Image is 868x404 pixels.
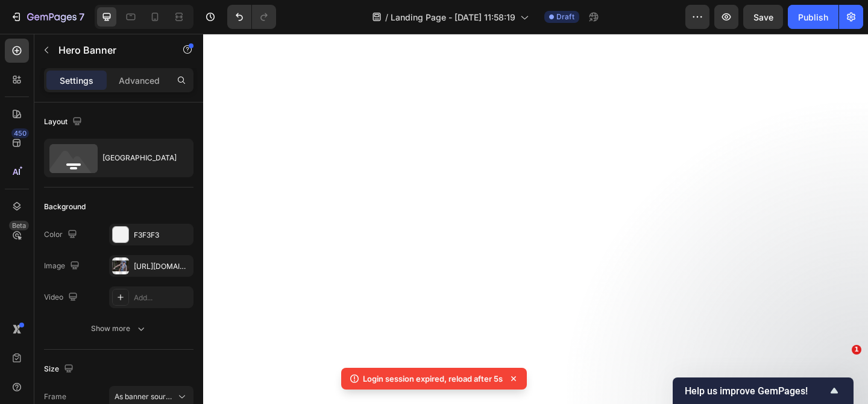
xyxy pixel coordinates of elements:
[134,292,190,303] div: Add...
[44,361,76,377] div: Size
[102,144,176,172] div: [GEOGRAPHIC_DATA]
[827,363,856,392] iframe: Intercom live chat
[134,261,190,272] div: [URL][DOMAIN_NAME]
[44,201,86,212] div: Background
[91,323,147,335] div: Show more
[685,383,841,398] button: Show survey - Help us improve GemPages!
[852,345,861,355] span: 1
[44,289,80,306] div: Video
[227,5,276,29] div: Undo/Redo
[44,391,66,402] label: Frame
[5,5,90,29] button: 7
[44,318,193,339] button: Show more
[685,385,827,397] span: Help us improve GemPages!
[44,114,84,130] div: Layout
[79,10,84,24] p: 7
[9,221,29,230] div: Beta
[58,43,161,57] p: Hero Banner
[11,128,29,138] div: 450
[788,5,838,29] button: Publish
[385,11,388,24] span: /
[119,74,160,87] p: Advanced
[556,11,574,22] span: Draft
[115,391,174,402] span: As banner source
[44,227,80,243] div: Color
[798,11,828,24] div: Publish
[743,5,783,29] button: Save
[134,230,190,241] div: F3F3F3
[753,12,773,22] span: Save
[391,11,515,24] span: Landing Page - [DATE] 11:58:19
[203,34,868,404] iframe: Design area
[363,373,503,385] p: Login session expired, reload after 5s
[60,74,93,87] p: Settings
[44,258,82,274] div: Image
